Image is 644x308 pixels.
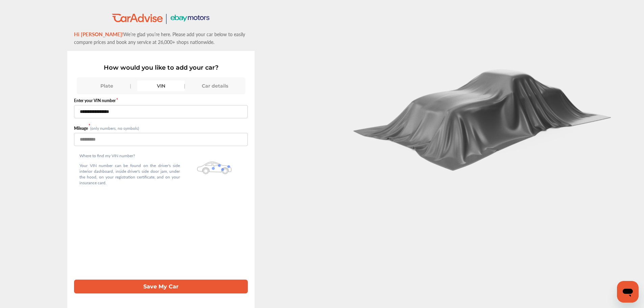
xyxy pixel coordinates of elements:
p: Where to find my VIN number? [79,153,180,159]
img: carCoverBlack.2823a3dccd746e18b3f8.png [348,62,618,171]
div: Car details [191,80,239,91]
div: VIN [137,80,185,91]
button: Save My Car [74,280,248,293]
small: (only numbers, no symbols) [90,125,139,131]
p: How would you like to add your car? [74,64,248,71]
label: Enter your VIN number [74,98,248,103]
div: Plate [83,80,130,91]
p: Your VIN number can be found on the driver's side interior dashboard, inside driver's side door j... [79,163,180,186]
span: Hi [PERSON_NAME]! [74,30,123,38]
span: We’re glad you’re here. Please add your car below to easily compare prices and book any service a... [74,31,245,45]
img: olbwX0zPblBWoAAAAASUVORK5CYII= [197,162,232,174]
iframe: Button to launch messaging window [617,281,639,303]
label: Mileage [74,125,90,131]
